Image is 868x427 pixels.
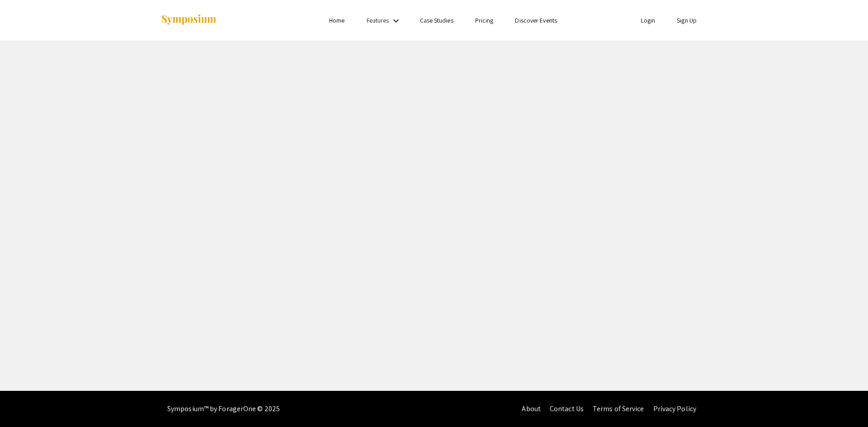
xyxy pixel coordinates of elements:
a: About [522,404,541,413]
a: Pricing [475,16,494,24]
a: Sign Up [677,16,697,24]
a: Privacy Policy [653,404,696,413]
a: Features [367,16,389,24]
div: Symposium™ by ForagerOne © 2025 [167,391,280,427]
a: Login [641,16,656,24]
a: Terms of Service [593,404,644,413]
img: Symposium by ForagerOne [160,14,217,26]
a: Case Studies [420,16,453,24]
mat-icon: Expand Features list [391,15,401,26]
a: Contact Us [550,404,584,413]
a: Discover Events [515,16,557,24]
a: Home [329,16,344,24]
